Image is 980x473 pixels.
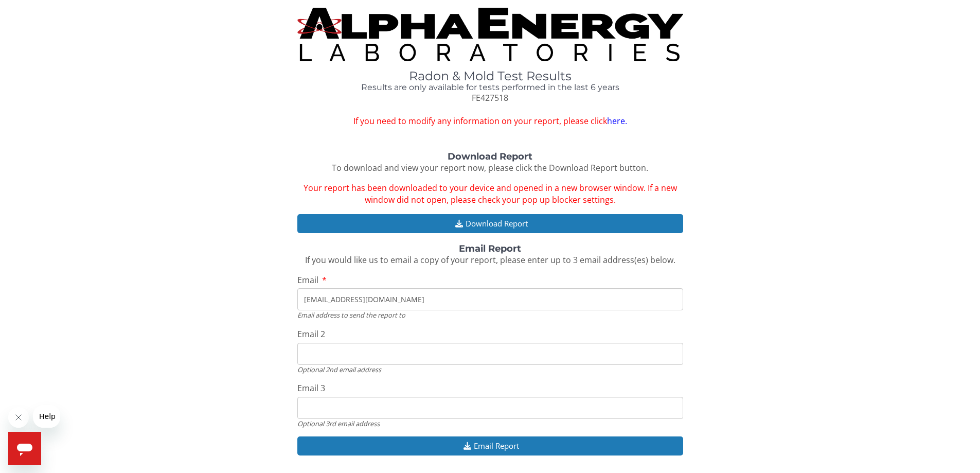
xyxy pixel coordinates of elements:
span: Email 2 [297,328,325,340]
span: If you need to modify any information on your report, please click [297,115,683,127]
div: Optional 2nd email address [297,365,683,374]
span: Your report has been downloaded to your device and opened in a new browser window. If a new windo... [304,182,677,205]
strong: Email Report [459,243,521,254]
div: Email address to send the report to [297,310,683,320]
span: If you would like us to email a copy of your report, please enter up to 3 email address(es) below. [305,254,675,266]
span: Email 3 [297,382,325,394]
span: To download and view your report now, please click the Download Report button. [332,162,648,173]
iframe: Button to launch messaging window [8,432,41,465]
iframe: Message from company [33,405,60,428]
button: Download Report [297,214,683,233]
a: here. [607,115,627,127]
button: Email Report [297,436,683,456]
span: FE427518 [472,92,508,103]
strong: Download Report [448,151,532,162]
span: Email [297,274,318,286]
iframe: Close message [8,407,29,428]
div: Optional 3rd email address [297,419,683,428]
h4: Results are only available for tests performed in the last 6 years [297,83,683,92]
img: TightCrop.jpg [297,8,683,61]
h1: Radon & Mold Test Results [297,69,683,83]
